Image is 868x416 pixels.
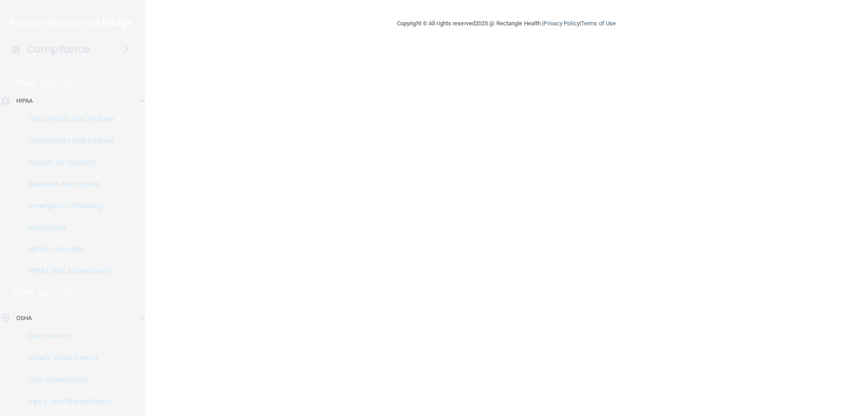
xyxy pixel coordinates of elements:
p: HIPAA [16,96,33,106]
p: Safety Data Sheets [6,354,129,363]
p: OSHA [16,313,32,324]
p: Documents [6,332,129,341]
p: Report an Incident [6,158,129,167]
p: Resources [6,223,129,232]
p: HIPAA Risk Assessment [6,267,129,276]
img: PMB logo [11,14,134,32]
p: Learn More! [40,77,88,88]
div: Copyright © All rights reserved 2025 @ Rectangle Health | | [341,9,671,38]
p: Business Associates [6,180,129,189]
p: Documents and Policies [6,136,129,145]
p: Documents and Policies [6,115,129,124]
p: Emergency Planning [6,201,129,210]
p: Self-Assessment [6,375,129,384]
a: Privacy Policy [543,20,579,27]
a: Terms of Use [581,20,616,27]
p: Learn More! [39,287,87,298]
p: Injury and Illness Report [6,397,129,406]
h4: Compliance [27,43,90,56]
p: HIPAA Checklist [6,245,129,254]
p: OSHA [12,287,35,298]
p: HIPAA [12,77,35,88]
